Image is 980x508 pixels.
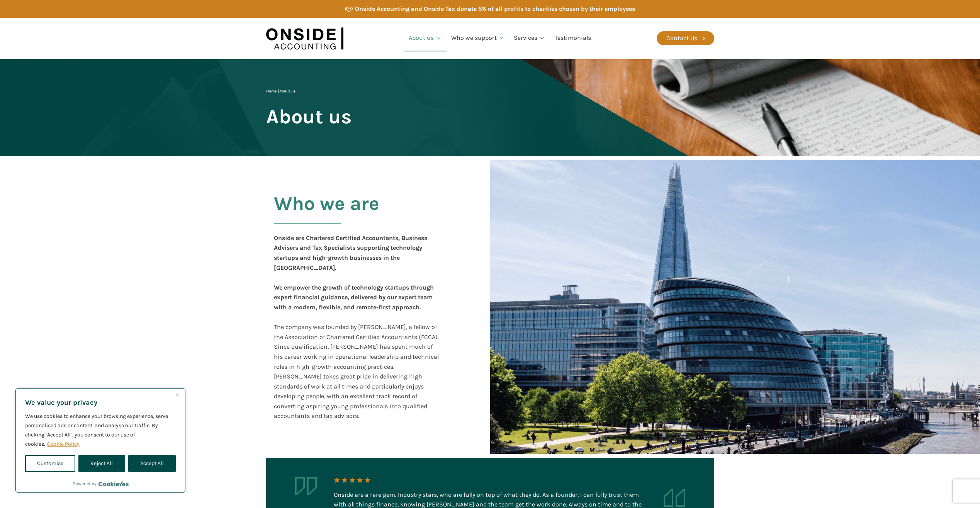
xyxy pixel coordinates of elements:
div: Onside Accounting and Onside Tax donate 5% of all profits to charities chosen by their employees [355,4,635,14]
p: We use cookies to enhance your browsing experience, serve personalised ads or content, and analys... [25,412,176,449]
span: | [266,89,296,94]
a: Visit CookieYes website [99,481,129,486]
img: Close [176,393,179,397]
button: Close [173,390,182,399]
img: Onside Accounting [266,24,343,53]
div: We value your privacy [15,388,185,493]
a: Home [266,89,277,94]
b: Onside are Chartered Certified Accountants, Business Advisers and Tax Specialists supporting tech... [274,234,427,271]
b: We empower the growth of technology startups through expert financial guidance [274,284,434,301]
div: Contact Us [666,33,697,43]
p: We value your privacy [25,398,176,407]
button: Accept All [128,455,176,472]
a: Cookie Policy [46,440,80,448]
div: The company was founded by [PERSON_NAME], a fellow of the Association of Chartered Certified Acco... [274,233,441,421]
a: About us [404,25,447,51]
a: Services [509,25,550,51]
button: Customise [25,455,75,472]
span: About us [266,106,352,127]
b: , delivered by our expert team with a modern, flexible, and remote-first approach. [274,293,433,311]
a: Contact Us [657,31,714,45]
a: Who we support [447,25,510,51]
a: Testimonials [550,25,596,51]
button: Reject All [78,455,125,472]
span: About us [279,89,296,94]
h2: Who we are [274,193,379,233]
div: Powered by [73,480,129,488]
